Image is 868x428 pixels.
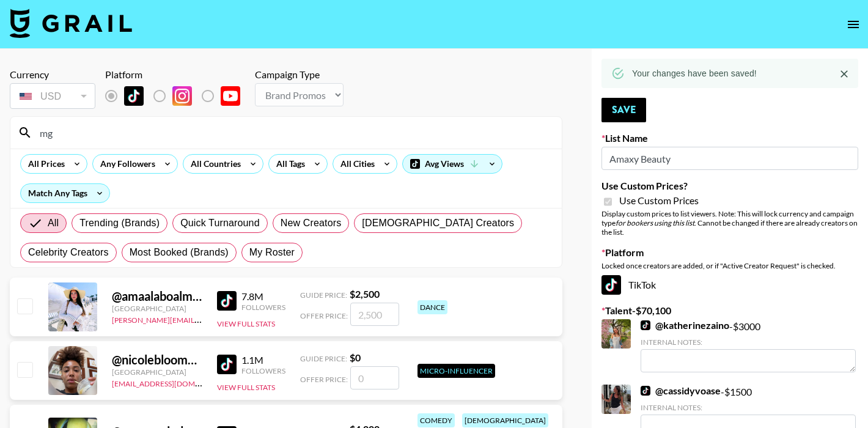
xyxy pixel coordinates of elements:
a: [EMAIL_ADDRESS][DOMAIN_NAME] [112,377,235,388]
div: All Cities [333,155,377,173]
div: comedy [417,413,455,427]
input: 2,500 [350,303,399,326]
div: Any Followers [93,155,158,173]
span: New Creators [281,216,342,231]
label: Talent - $ 70,100 [601,304,858,317]
em: for bookers using this list [616,218,694,227]
span: All [48,216,59,231]
div: [GEOGRAPHIC_DATA] [112,304,202,313]
span: Offer Price: [300,375,348,384]
div: Followers [241,366,285,375]
input: Search by User Name [32,123,554,142]
button: Save [601,98,646,122]
div: Followers [241,303,285,312]
strong: $ 2,500 [350,288,380,300]
div: 1.1M [241,354,285,366]
a: @cassidyvoase [641,385,721,397]
span: Celebrity Creators [28,245,109,260]
div: All Tags [269,155,307,173]
span: [DEMOGRAPHIC_DATA] Creators [362,216,514,231]
a: [PERSON_NAME][EMAIL_ADDRESS][PERSON_NAME][DOMAIN_NAME] [112,313,351,325]
span: Guide Price: [300,354,347,363]
button: open drawer [841,12,866,37]
img: TikTok [601,275,621,295]
div: @ nicolebloomgarden [112,352,202,367]
span: Offer Price: [300,311,348,320]
span: Guide Price: [300,290,347,300]
div: Your changes have been saved! [632,62,757,84]
a: @katherinezaino [641,319,729,331]
label: List Name [601,132,858,144]
div: Currency is locked to USD [10,81,95,111]
div: Avg Views [403,155,502,173]
div: [DEMOGRAPHIC_DATA] [462,413,548,427]
span: Trending (Brands) [79,216,160,231]
img: Grail Talent [10,9,132,38]
button: View Full Stats [217,383,275,392]
div: All Prices [21,155,67,173]
div: USD [12,86,93,107]
img: Instagram [172,86,192,106]
div: Match Any Tags [21,184,109,202]
img: YouTube [221,86,240,106]
div: @ amaalaboalmgd [112,289,202,304]
div: Currency [10,68,95,81]
img: TikTok [217,291,237,311]
div: Platform [105,68,250,81]
div: Micro-Influencer [417,364,495,378]
img: TikTok [124,86,144,106]
label: Use Custom Prices? [601,180,858,192]
span: Most Booked (Brands) [130,245,229,260]
div: Locked once creators are added, or if "Active Creator Request" is checked. [601,261,858,270]
div: All Countries [183,155,243,173]
div: - $ 3000 [641,319,856,372]
div: TikTok [601,275,858,295]
button: View Full Stats [217,319,275,328]
label: Platform [601,246,858,259]
div: List locked to TikTok. [105,83,250,109]
img: TikTok [641,386,650,396]
div: [GEOGRAPHIC_DATA] [112,367,202,377]
img: TikTok [217,355,237,374]
button: Close [835,65,853,83]
div: dance [417,300,447,314]
img: TikTok [641,320,650,330]
span: My Roster [249,245,295,260]
span: Use Custom Prices [619,194,699,207]
span: Quick Turnaround [180,216,260,231]
input: 0 [350,366,399,389]
div: Internal Notes: [641,403,856,412]
div: Internal Notes: [641,338,856,347]
div: Campaign Type [255,68,344,81]
div: Display custom prices to list viewers. Note: This will lock currency and campaign type . Cannot b... [601,209,858,237]
strong: $ 0 [350,352,361,363]
div: 7.8M [241,290,285,303]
